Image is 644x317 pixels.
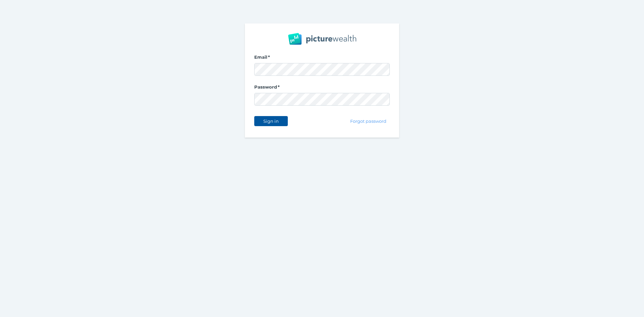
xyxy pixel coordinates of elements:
label: Email [254,54,390,63]
button: Forgot password [347,116,390,126]
button: Sign in [254,116,288,126]
label: Password [254,84,390,93]
span: Sign in [260,118,281,124]
img: PW [288,33,356,45]
span: Forgot password [347,118,389,124]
